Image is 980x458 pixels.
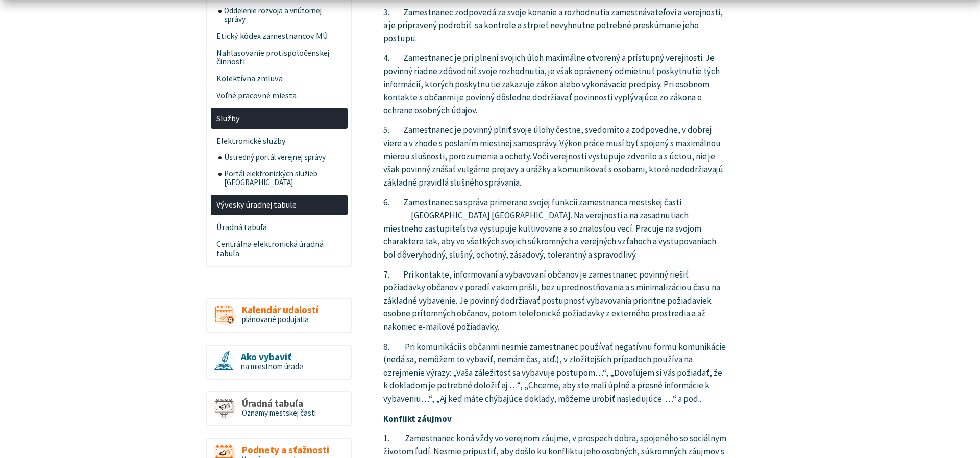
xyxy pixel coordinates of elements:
[216,236,341,262] span: Centrálna elektronická úradná tabuľa
[383,268,728,334] p: 7. Pri kontakte, informovaní a vybavovaní občanov je zamestnanec povinný riešiť požiadavky občano...
[211,236,348,262] a: Centrálna elektronická úradná tabuľa
[241,361,303,371] span: na miestnom úrade
[216,28,341,44] span: Etický kódex zamestnancov MÚ
[224,166,341,191] span: Portál elektronických služieb [GEOGRAPHIC_DATA]
[383,196,728,262] p: 6. Zamestnanec sa správa primerane svojej funkcii zamestnanca mestskej časti [GEOGRAPHIC_DATA] [G...
[383,124,728,189] p: 5. Zamestnanec je povinný plniť svoje úlohy čestne, svedomito a zodpovedne, v dobrej viere a v zh...
[218,149,348,166] a: Ústredný portál verejnej správy
[242,314,309,324] span: plánované podujatia
[242,408,316,418] span: Oznamy mestskej časti
[383,413,452,424] strong: Konflikt záujmov
[211,219,348,236] a: Úradná tabuľa
[216,44,341,71] span: Nahlasovanie protispoločenskej činnosti
[242,398,316,409] span: Úradná tabuľa
[224,3,341,28] span: Oddelenie rozvoja a vnútornej správy
[206,298,352,333] a: Kalendár udalostí plánované podujatia
[206,345,352,380] a: Ako vybaviť na miestnom úrade
[241,352,303,362] span: Ako vybaviť
[211,87,348,104] a: Voľné pracovné miesta
[383,340,728,406] p: 8. Pri komunikácii s občanmi nesmie zamestnanec používať negatívnu formu komunikácie (nedá sa, ne...
[218,3,348,28] a: Oddelenie rozvoja a vnútornej správy
[224,149,341,166] span: Ústredný portál verejnej správy
[216,132,341,149] span: Elektronické služby
[211,108,348,129] a: Služby
[206,391,352,426] a: Úradná tabuľa Oznamy mestskej časti
[218,166,348,191] a: Portál elektronických služieb [GEOGRAPHIC_DATA]
[383,6,728,45] p: 3. Zamestnanec zodpovedá za svoje konanie a rozhodnutia zamestnávateľovi a verejnosti, a je pripr...
[211,44,348,71] a: Nahlasovanie protispoločenskej činnosti
[242,445,329,455] span: Podnety a sťažnosti
[216,110,341,127] span: Služby
[216,196,341,213] span: Vývesky úradnej tabule
[211,195,348,216] a: Vývesky úradnej tabule
[242,305,318,315] span: Kalendár udalostí
[211,28,348,44] a: Etický kódex zamestnancov MÚ
[216,71,341,87] span: Kolektívna zmluva
[216,219,341,236] span: Úradná tabuľa
[216,87,341,104] span: Voľné pracovné miesta
[211,132,348,149] a: Elektronické služby
[383,52,728,117] p: 4. Zamestnanec je pri plnení svojich úloh maximálne otvorený a prístupný verejnosti. Je povinný r...
[211,71,348,87] a: Kolektívna zmluva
